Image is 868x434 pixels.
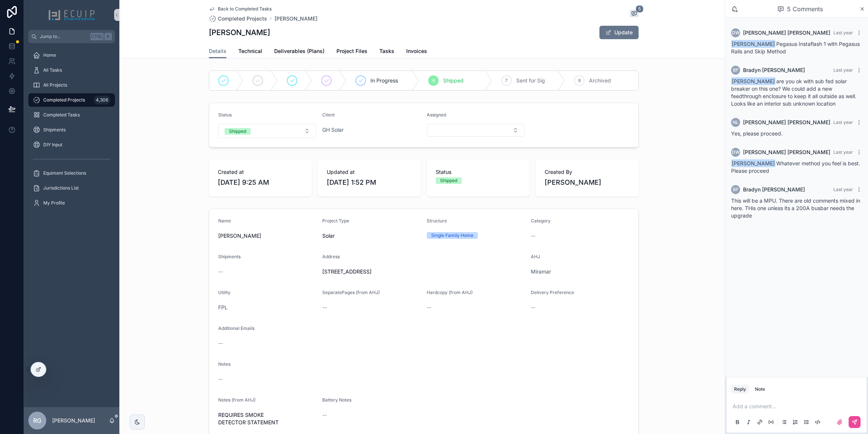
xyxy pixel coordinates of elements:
span: Completed Projects [43,97,85,103]
div: Shipped [440,177,457,184]
span: 6 [432,78,435,84]
span: [PERSON_NAME] [PERSON_NAME] [743,119,830,126]
img: App logo [48,9,95,21]
div: scrollable content [24,43,119,219]
span: [PERSON_NAME] [545,177,630,188]
span: Shipped [443,77,464,84]
span: Additional Emails [218,325,254,331]
span: -- [218,268,223,275]
a: Miramar [531,268,551,275]
span: [PERSON_NAME] [731,40,775,48]
span: Notes [218,361,231,367]
span: Category [531,218,551,224]
span: Jump to... [40,34,87,40]
span: Jurisdictions List [43,185,79,191]
span: DW [732,30,740,36]
span: Details [209,47,226,55]
div: Note [755,386,765,392]
span: Created By [545,168,630,176]
a: Completed Projects4,306 [28,93,115,107]
span: Updated at [327,168,412,176]
span: Utility [218,290,231,295]
span: RG [33,416,41,425]
span: -- [322,411,327,419]
a: Invoices [406,44,427,59]
button: Jump to...CtrlK [28,30,115,43]
span: All Tasks [43,67,62,73]
span: Bradyn [PERSON_NAME] [743,186,805,193]
span: 8 [578,78,581,84]
span: Notes (from AHJ) [218,397,256,403]
span: [PERSON_NAME] [731,77,775,85]
span: [PERSON_NAME] [PERSON_NAME] [743,149,830,156]
span: [DATE] 1:52 PM [327,177,412,188]
a: All Projects [28,78,115,92]
a: Equiment Selections [28,166,115,180]
span: [PERSON_NAME] [PERSON_NAME] [743,29,830,37]
span: Last year [833,67,853,73]
span: [DATE] 9:25 AM [218,177,303,188]
span: 7 [505,78,508,84]
div: Single Family Home [431,232,473,239]
div: Shipped [229,128,246,135]
p: [PERSON_NAME] [52,417,95,424]
span: -- [322,304,327,311]
span: Ctrl [90,33,104,40]
span: DIY Input [43,142,62,148]
span: Last year [833,30,853,35]
a: GH Solar [322,126,344,134]
a: Project Files [336,44,367,59]
button: Reply [731,385,749,394]
span: Whatever method you feel is best. Please proceed [731,160,860,174]
span: Completed Projects [218,15,267,22]
span: Battery Notes [322,397,351,403]
a: Details [209,44,226,59]
a: DIY Input [28,138,115,152]
a: Completed Tasks [28,108,115,122]
span: All Projects [43,82,67,88]
a: Deliverables (Plans) [274,44,325,59]
span: REQUIRES SMOKE DETECTOR STATEMENT [218,411,317,426]
span: Pegasus Instaflash 1 with Pegasus Rails and Skip Method [731,41,860,54]
span: Back to Completed Tasks [218,6,272,12]
span: K [105,34,111,40]
span: Bradyn [PERSON_NAME] [743,66,805,74]
span: Shipments [218,254,241,259]
a: FPL [218,304,228,311]
span: SeparatePages (from AHJ) [322,290,380,295]
span: Assigned [427,112,446,118]
span: BF [733,67,739,73]
span: -- [531,304,535,311]
a: Home [28,49,115,62]
span: 5 Comments [787,4,823,13]
a: Completed Projects [209,15,267,22]
span: BF [733,187,739,193]
span: Last year [833,149,853,155]
a: My Profile [28,196,115,210]
span: [STREET_ADDRESS] [322,268,525,275]
span: Technical [238,47,262,55]
span: NL [733,119,739,125]
span: My Profile [43,200,65,206]
a: Technical [238,44,262,59]
a: All Tasks [28,63,115,77]
span: DW [732,149,740,155]
button: Note [752,385,768,394]
a: [PERSON_NAME] [275,15,317,22]
span: Tasks [379,47,394,55]
span: Created at [218,168,303,176]
span: [PERSON_NAME] [731,159,775,167]
span: -- [218,340,223,347]
span: Yes, please proceed. [731,130,783,137]
span: -- [427,304,431,311]
div: 4,306 [94,96,110,104]
a: Back to Completed Tasks [209,6,272,12]
span: Invoices [406,47,427,55]
span: In Progress [370,77,398,84]
a: Shipments [28,123,115,137]
button: Select Button [427,124,525,137]
span: Delivery Preference [531,290,574,295]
